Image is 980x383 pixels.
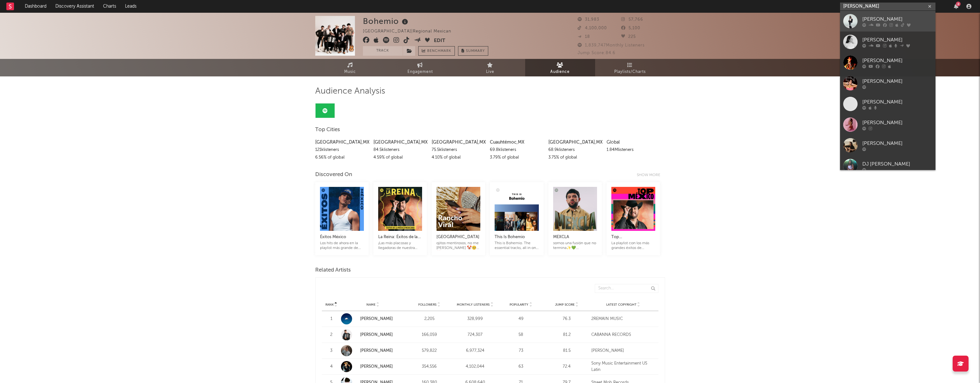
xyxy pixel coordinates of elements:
[320,241,364,251] div: Los hits de ahora en la playlist más grande de [GEOGRAPHIC_DATA]. [PERSON_NAME] en portada 🔥
[595,59,665,76] a: Playlists/Charts
[315,138,369,146] div: [GEOGRAPHIC_DATA] , MX
[578,43,645,47] span: 1,839,747 Monthly Listeners
[862,160,932,168] div: DJ [PERSON_NAME]
[611,233,655,241] div: Top [GEOGRAPHIC_DATA]
[548,138,602,146] div: [GEOGRAPHIC_DATA] , MX
[432,138,485,146] div: [GEOGRAPHIC_DATA] , MX
[341,361,405,372] a: [PERSON_NAME]
[360,365,393,369] a: [PERSON_NAME]
[956,2,961,6] div: 8
[862,98,932,106] div: [PERSON_NAME]
[385,59,455,76] a: Engagement
[862,36,932,44] div: [PERSON_NAME]
[436,233,480,241] div: [GEOGRAPHIC_DATA]
[840,94,935,114] a: [PERSON_NAME]
[418,303,436,307] span: Followers
[490,154,543,161] div: 3.79 % of global
[546,364,588,370] div: 72.4
[325,332,338,338] div: 2
[500,364,542,370] div: 63
[325,348,338,354] div: 3
[578,26,607,30] span: 4,100,000
[458,46,488,56] button: Summary
[840,114,935,135] a: [PERSON_NAME]
[490,138,543,146] div: Cuauhtémoc , MX
[614,68,646,76] span: Playlists/Charts
[578,51,615,55] span: Jump Score: 84.6
[454,316,497,322] div: 328,999
[553,227,597,251] a: MEXCLAsomos una fusión que no termina✨💚 [PERSON_NAME] en portada.
[510,303,528,307] span: Popularity
[525,59,595,76] a: Audience
[548,146,602,154] div: 68.9k listeners
[427,47,451,55] span: Benchmark
[378,233,422,241] div: La Reina: Éxitos de la Música Mexicana
[495,233,539,241] div: This Is Bohemio
[621,18,643,22] span: 57,766
[500,332,542,338] div: 58
[341,313,405,324] a: [PERSON_NAME]
[363,46,403,56] button: Track
[378,241,422,251] div: ¡Las más placosas y llegadoras de nuestra música! [PERSON_NAME] con [PERSON_NAME].
[315,59,385,76] a: Music
[432,154,485,161] div: 4.10 % of global
[325,364,338,370] div: 4
[360,317,393,321] a: [PERSON_NAME]
[315,154,369,161] div: 6.56 % of global
[862,77,932,85] div: [PERSON_NAME]
[578,18,599,22] span: 31,983
[432,146,485,154] div: 75.5k listeners
[373,138,427,146] div: [GEOGRAPHIC_DATA] , MX
[490,146,543,154] div: 69.8k listeners
[840,52,935,73] a: [PERSON_NAME]
[550,68,570,76] span: Audience
[555,303,575,307] span: Jump Score
[315,88,385,95] span: Audience Analysis
[611,241,655,251] div: La playlist con los más grandes éxitos de nuestrxs artistas [DEMOGRAPHIC_DATA]. [PERSON_NAME] en ...
[591,348,655,354] div: [PERSON_NAME]
[457,303,490,307] span: Monthly Listeners
[454,348,497,354] div: 6,977,324
[607,146,660,154] div: 1.84M listeners
[546,332,588,338] div: 81.2
[954,4,958,9] button: 8
[840,156,935,176] a: DJ [PERSON_NAME]
[862,139,932,147] div: [PERSON_NAME]
[621,35,636,39] span: 225
[341,329,405,340] a: [PERSON_NAME]
[840,11,935,32] a: [PERSON_NAME]
[591,316,655,322] div: 2REMAIN MUSIC
[325,316,338,322] div: 1
[378,227,422,251] a: La Reina: Éxitos de la Música Mexicana¡Las más placosas y llegadoras de nuestra música! [PERSON_N...
[862,57,932,64] div: [PERSON_NAME]
[486,68,494,76] span: Live
[500,348,542,354] div: 73
[606,303,636,307] span: Latest Copyright
[454,364,497,370] div: 4,102,044
[546,316,588,322] div: 76.3
[595,284,658,293] input: Search...
[363,16,410,26] div: Bohemio
[621,26,640,30] span: 5,100
[315,171,352,179] div: Discovered On
[578,35,590,39] span: 18
[840,32,935,52] a: [PERSON_NAME]
[434,37,445,45] button: Edit
[344,68,356,76] span: Music
[611,227,655,251] a: Top [GEOGRAPHIC_DATA]La playlist con los más grandes éxitos de nuestrxs artistas [DEMOGRAPHIC_DAT...
[548,154,602,161] div: 3.75 % of global
[840,135,935,156] a: [PERSON_NAME]
[495,241,539,251] div: This is Bohemio. The essential tracks, all in one playlist.
[553,233,597,241] div: MEXCLA
[840,73,935,94] a: [PERSON_NAME]
[607,138,660,146] div: Global
[418,46,455,56] a: Benchmark
[341,345,405,356] a: [PERSON_NAME]
[466,49,485,53] span: Summary
[360,349,393,353] a: [PERSON_NAME]
[553,241,597,251] div: somos una fusión que no termina✨💚 [PERSON_NAME] en portada.
[408,316,451,322] div: 2,205
[454,332,497,338] div: 724,307
[591,360,655,373] div: Sony Music Entertainment US Latin
[436,227,480,251] a: [GEOGRAPHIC_DATA]ojitos mentirosos, no me [PERSON_NAME] 🤡🥺❤️‍🩹 Cosechando los éxitos del internet 🤠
